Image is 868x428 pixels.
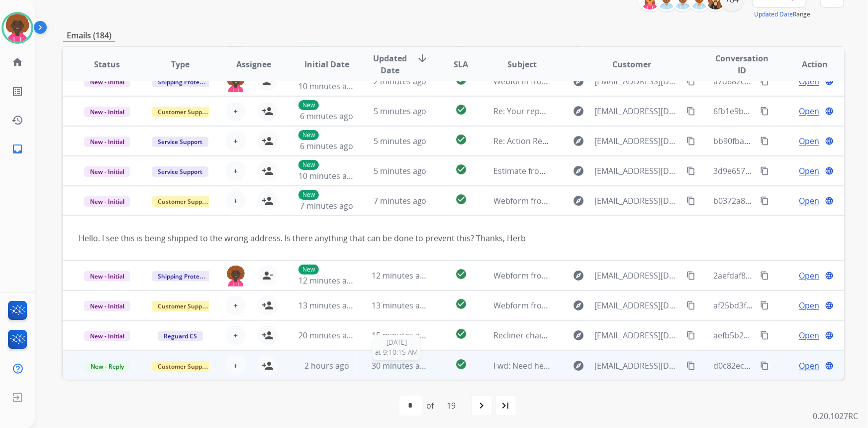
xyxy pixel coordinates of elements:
span: Open [799,360,819,372]
mat-icon: content_copy [760,331,769,340]
button: + [226,161,246,181]
mat-icon: person_remove [262,270,274,282]
mat-icon: last_page [500,400,512,412]
mat-icon: language [825,196,834,205]
img: agent-avatar [226,266,246,286]
span: [EMAIL_ADDRESS][DOMAIN_NAME] [595,105,681,117]
p: New [298,190,319,200]
mat-icon: content_copy [686,361,695,370]
p: New [298,160,319,170]
mat-icon: explore [573,329,585,341]
span: Shipping Protection [152,77,220,87]
p: New [298,100,319,110]
span: Range [754,10,810,18]
mat-icon: language [825,271,834,280]
mat-icon: explore [573,135,585,147]
span: Customer Support [152,107,216,117]
mat-icon: content_copy [686,196,695,205]
span: [EMAIL_ADDRESS][DOMAIN_NAME] [595,135,681,147]
mat-icon: history [11,114,23,126]
span: Open [799,299,819,311]
mat-icon: arrow_downward [416,52,428,64]
span: Open [799,135,819,147]
mat-icon: content_copy [686,271,695,280]
span: 5 minutes ago [374,136,427,146]
span: 3d9e6575-0687-47f5-ae8e-c276a041264b [713,165,865,176]
span: 20 minutes ago [298,330,356,341]
mat-icon: language [825,331,834,340]
mat-icon: explore [573,165,585,177]
span: Recliner chair claim [494,330,567,341]
span: Updated Date [372,52,408,76]
span: [EMAIL_ADDRESS][DOMAIN_NAME] [595,360,681,372]
span: 5 minutes ago [374,106,427,117]
span: New - Initial [84,271,130,282]
mat-icon: language [825,107,834,116]
mat-icon: person_add [262,195,274,207]
p: New [298,265,319,275]
span: + [233,135,238,147]
span: Estimate from Jewel-Craft, Estimate for EXTEND Job # 7202995751 Customer: [PERSON_NAME] [494,165,843,176]
span: Status [94,58,120,70]
mat-icon: person_add [262,360,274,372]
span: New - Initial [84,301,130,311]
mat-icon: language [825,301,834,310]
button: + [226,295,246,315]
span: Customer [613,58,652,70]
span: Service Support [152,166,208,177]
mat-icon: content_copy [686,331,695,340]
mat-icon: check_circle [455,328,467,340]
span: Initial Date [304,58,349,70]
mat-icon: content_copy [686,107,695,116]
span: + [233,105,238,117]
span: [EMAIL_ADDRESS][DOMAIN_NAME] [595,165,681,177]
span: Open [799,270,819,282]
mat-icon: person_add [262,329,274,341]
mat-icon: content_copy [760,137,769,145]
p: 0.20.1027RC [813,410,858,422]
span: Customer Support [152,301,216,311]
span: Subject [507,58,537,70]
mat-icon: check_circle [455,298,467,310]
mat-icon: person_add [262,299,274,311]
span: 12 minutes ago [372,270,429,281]
mat-icon: person_add [262,165,274,177]
mat-icon: language [825,361,834,370]
span: Open [799,165,819,177]
span: Type [171,58,190,70]
mat-icon: content_copy [686,137,695,145]
mat-icon: list_alt [11,85,23,97]
mat-icon: language [825,137,834,145]
mat-icon: inbox [11,143,23,155]
span: Customer Support [152,196,216,207]
mat-icon: person_add [262,135,274,147]
span: af25bd3f-3b69-4390-95b6-877e1569b89c [713,300,865,311]
mat-icon: check_circle [455,358,467,370]
span: bb90fba1-3a05-4b0f-bf93-319f03835d5a [713,136,862,146]
mat-icon: content_copy [760,196,769,205]
mat-icon: content_copy [760,271,769,280]
span: Open [799,329,819,341]
button: + [226,101,246,121]
mat-icon: content_copy [760,166,769,175]
mat-icon: check_circle [455,163,467,175]
mat-icon: explore [573,195,585,207]
div: of [427,400,434,412]
p: New [298,130,319,140]
span: 6 minutes ago [300,141,353,151]
span: 30 minutes ago [372,360,429,371]
span: Assignee [236,58,271,70]
span: 15 minutes ago [372,330,429,341]
mat-icon: content_copy [686,301,695,310]
span: 2aefdaf8-4f6b-4c74-8b60-0690c1e212bf [713,270,860,281]
span: 10 minutes ago [298,170,356,181]
span: Customer Support [152,361,216,372]
span: 7 minutes ago [300,200,353,211]
th: Action [771,47,844,82]
span: 10 minutes ago [298,81,356,92]
span: + [233,360,238,372]
span: Conversation ID [713,52,770,76]
span: [DATE] [375,337,418,347]
span: [EMAIL_ADDRESS][DOMAIN_NAME] [595,195,681,207]
span: Webform from [EMAIL_ADDRESS][DOMAIN_NAME] on [DATE] [494,195,719,206]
